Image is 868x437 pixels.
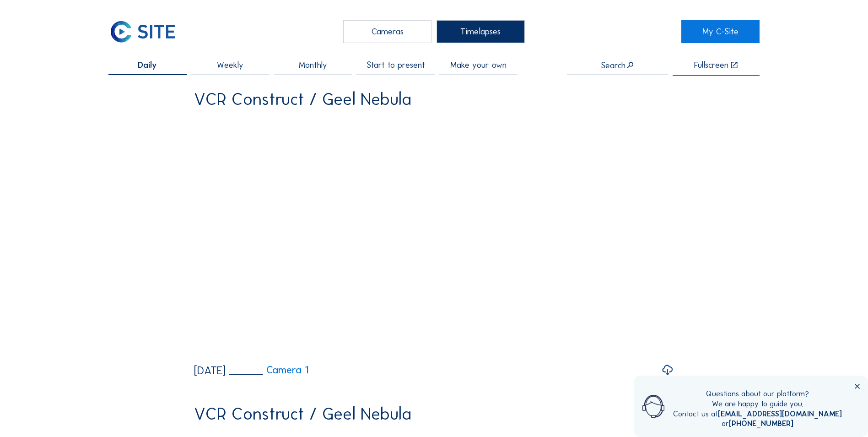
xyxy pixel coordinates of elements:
[673,409,842,419] div: Contact us at
[138,61,157,70] span: Daily
[217,61,243,70] span: Weekly
[343,20,431,43] div: Cameras
[229,365,309,375] a: Camera 1
[108,20,187,43] a: C-SITE Logo
[673,399,842,409] div: We are happy to guide you.
[681,20,760,43] a: My C-Site
[299,61,327,70] span: Monthly
[437,20,525,43] div: Timelapses
[194,365,226,376] div: [DATE]
[194,91,411,108] div: VCR Construct / Geel Nebula
[194,115,674,356] video: Your browser does not support the video tag.
[673,419,842,429] div: or
[673,389,842,399] div: Questions about our platform?
[718,409,842,418] a: [EMAIL_ADDRESS][DOMAIN_NAME]
[694,61,728,70] div: Fullscreen
[450,61,507,70] span: Make your own
[367,61,425,70] span: Start to present
[642,389,664,424] img: operator
[729,419,793,428] a: [PHONE_NUMBER]
[194,405,411,422] div: VCR Construct / Geel Nebula
[108,20,177,43] img: C-SITE Logo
